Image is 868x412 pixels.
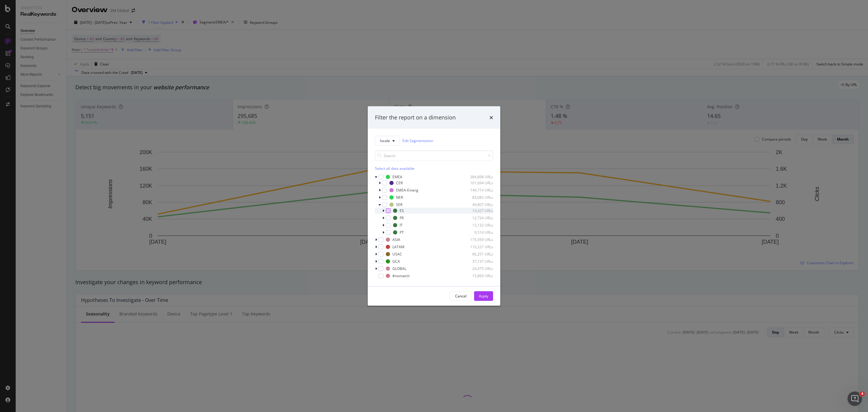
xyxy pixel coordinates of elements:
div: modal [368,106,500,306]
div: 37,137 URLs [464,259,493,264]
span: locale [380,138,390,143]
div: IT [400,223,403,228]
div: 101,694 URLs [464,180,493,185]
div: 66,251 URLs [464,252,493,257]
div: 384,898 URLs [464,174,493,179]
div: NER [396,195,403,200]
div: EMEA-Emerg [396,188,418,193]
div: 49,807 URLs [464,202,493,207]
div: Cancel [455,293,467,299]
div: SER [396,202,402,207]
div: Select all data available [375,166,493,171]
div: 15,869 URLs [464,273,493,278]
div: 13,132 URLs [464,223,493,228]
button: Apply [474,291,493,301]
div: USAC [392,252,402,257]
div: 83,683 URLs [464,195,493,200]
input: Search [375,150,493,161]
div: 9,514 URLs [464,230,493,235]
div: Apply [479,293,488,299]
div: #nomatch [392,273,410,278]
div: 175,059 URLs [464,237,493,242]
iframe: Intercom live chat [848,391,862,406]
div: GLOBAL [392,266,406,271]
div: times [489,114,493,122]
div: 14,427 URLs [464,208,493,213]
div: ASIA [392,237,400,242]
div: ES [400,208,404,213]
div: PT [400,230,404,235]
div: 24,475 URLs [464,266,493,271]
div: 110,221 URLs [464,244,493,249]
div: CER [396,180,403,185]
div: LATAM [392,244,404,249]
div: EMEA [392,174,402,179]
span: 4 [860,391,865,396]
div: GCA [392,259,400,264]
button: Cancel [450,291,472,301]
div: 149,714 URLs [464,188,493,193]
div: FR [400,215,404,220]
a: Edit Segmentation [402,138,433,144]
div: Filter the report on a dimension [375,114,456,122]
div: 12,734 URLs [464,215,493,220]
button: locale [375,136,400,145]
